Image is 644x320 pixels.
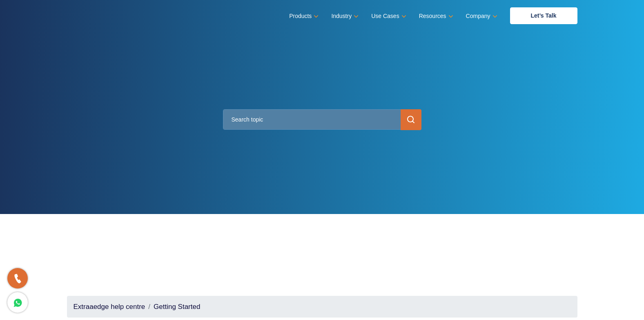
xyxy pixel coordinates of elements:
a: Use Cases [371,10,404,22]
a: Extraaedge help centre [74,303,145,311]
input: submit [401,109,421,130]
a: Industry [331,10,357,22]
a: Let’s Talk [510,7,577,24]
nav: breadcrumb [67,296,577,318]
a: Company [466,10,496,22]
input: Search topic [223,109,421,130]
a: Getting Started [154,303,200,311]
a: Resources [419,10,452,22]
a: Products [289,10,317,22]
